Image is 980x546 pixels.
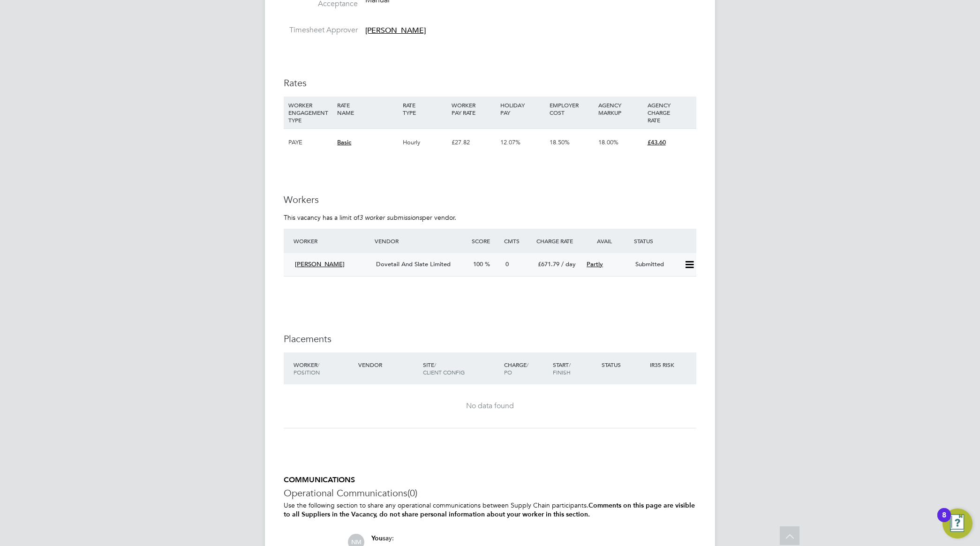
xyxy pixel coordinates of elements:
span: [PERSON_NAME] [365,26,426,35]
div: Worker [291,356,356,381]
div: WORKER ENGAGEMENT TYPE [286,97,335,128]
div: No data found [293,401,687,411]
h3: Operational Communications [284,487,696,499]
div: HOLIDAY PAY [498,97,547,121]
span: / Client Config [423,361,465,376]
div: IR35 Risk [648,356,680,373]
h3: Placements [284,333,696,345]
h3: Workers [284,194,696,206]
div: Hourly [400,129,449,156]
div: WORKER PAY RATE [449,97,498,121]
span: 0 [505,260,509,268]
div: Charge [502,356,550,381]
span: Partly [587,260,603,268]
div: Submitted [632,257,680,272]
div: Vendor [372,232,469,249]
label: Timesheet Approver [284,25,358,35]
div: Score [469,232,502,249]
div: Charge Rate [534,232,583,249]
span: 18.50% [550,138,570,146]
span: £671.79 [538,260,559,268]
div: Avail [583,232,632,249]
span: (0) [407,487,417,499]
span: / Position [294,361,320,376]
b: Comments on this page are visible to all Suppliers in the Vacancy, do not share personal informat... [284,501,695,518]
em: 3 worker submissions [359,213,422,222]
p: Use the following section to share any operational communications between Supply Chain participants. [284,501,696,519]
div: Vendor [356,356,421,373]
div: Status [632,232,696,249]
div: 8 [942,515,946,527]
span: 100 [473,260,483,268]
h5: COMMUNICATIONS [284,475,696,485]
span: £43.60 [648,138,666,146]
div: EMPLOYER COST [547,97,596,121]
button: Open Resource Center, 8 new notifications [942,509,972,539]
p: This vacancy has a limit of per vendor. [284,213,696,222]
span: Basic [337,138,351,146]
span: You [371,534,383,542]
div: Cmts [502,232,534,249]
div: Site [421,356,502,381]
div: PAYE [286,129,335,156]
div: RATE TYPE [400,97,449,121]
div: AGENCY CHARGE RATE [645,97,694,128]
div: Worker [291,232,372,249]
div: £27.82 [449,129,498,156]
span: 18.00% [598,138,618,146]
span: [PERSON_NAME] [295,260,345,268]
h3: Rates [284,77,696,89]
div: RATE NAME [335,97,400,121]
span: Dovetail And Slate Limited [376,260,451,268]
div: Start [550,356,599,381]
div: Status [599,356,648,373]
span: / day [561,260,576,268]
span: / PO [504,361,528,376]
span: / Finish [553,361,571,376]
span: 12.07% [500,138,520,146]
div: AGENCY MARKUP [596,97,645,121]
